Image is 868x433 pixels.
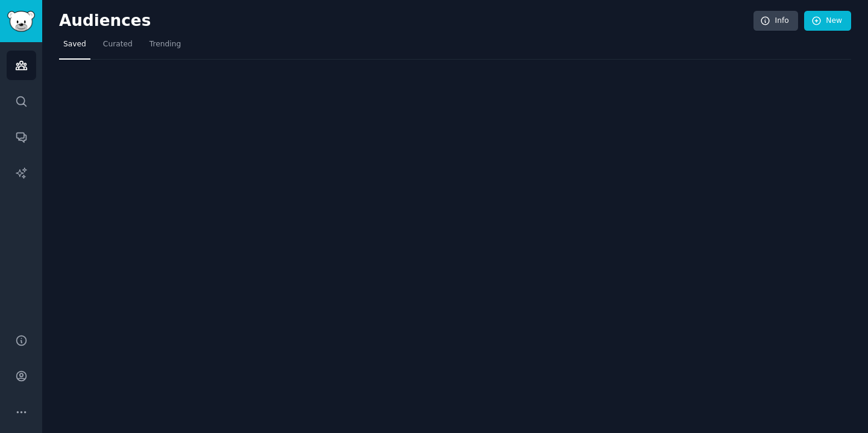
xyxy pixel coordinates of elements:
a: Trending [145,35,185,60]
span: Trending [149,39,181,50]
img: GummySearch logo [7,11,35,32]
a: Curated [99,35,137,60]
span: Saved [63,39,86,50]
span: Curated [103,39,133,50]
a: Info [753,11,798,31]
h2: Audiences [59,11,753,31]
a: Saved [59,35,90,60]
a: New [804,11,851,31]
